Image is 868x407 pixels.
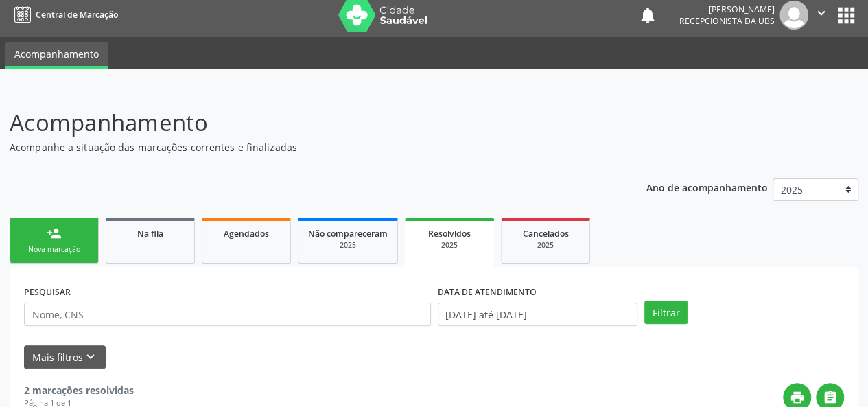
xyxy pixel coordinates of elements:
p: Acompanhamento [10,106,604,140]
div: Nova marcação [20,244,89,255]
a: Acompanhamento [5,42,108,69]
button: Filtrar [644,301,688,324]
span: Central de Marcação [36,9,118,21]
p: Ano de acompanhamento [646,178,768,196]
img: img [779,1,808,30]
input: Selecione um intervalo [438,303,637,326]
i:  [823,390,838,405]
div: person_add [47,226,62,241]
button: Mais filtroskeyboard_arrow_down [24,345,106,369]
i: keyboard_arrow_down [83,349,98,364]
i:  [814,5,829,21]
p: Acompanhe a situação das marcações correntes e finalizadas [10,140,604,154]
span: Não compareceram [308,228,388,240]
span: Na fila [137,228,163,240]
span: Recepcionista da UBS [679,15,775,27]
div: [PERSON_NAME] [679,3,775,15]
input: Nome, CNS [24,303,431,326]
div: 2025 [308,240,388,251]
div: 2025 [414,240,484,251]
span: Agendados [224,228,269,240]
a: Central de Marcação [10,3,118,26]
label: DATA DE ATENDIMENTO [438,281,537,303]
button: apps [834,3,858,27]
span: Cancelados [523,228,569,240]
span: Resolvidos [428,228,471,240]
strong: 2 marcações resolvidas [24,384,134,397]
button:  [808,1,834,30]
button: notifications [638,5,657,25]
label: PESQUISAR [24,281,71,303]
div: 2025 [511,240,580,251]
i: print [790,390,805,405]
